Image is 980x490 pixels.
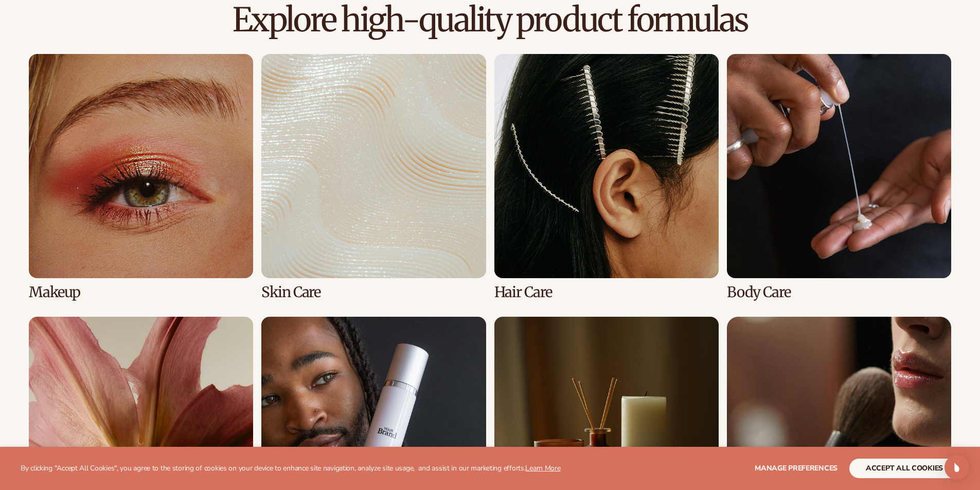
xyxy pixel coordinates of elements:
[21,464,561,473] p: By clicking "Accept All Cookies", you agree to the storing of cookies on your device to enhance s...
[849,459,959,478] button: accept all cookies
[727,284,951,300] h3: Body Care
[494,54,719,300] div: 3 / 8
[261,284,486,300] h3: Skin Care
[525,463,560,473] a: Learn More
[755,463,838,473] span: Manage preferences
[29,284,253,300] h3: Makeup
[29,54,253,300] div: 1 / 8
[727,54,951,300] div: 4 / 8
[261,54,486,300] div: 2 / 8
[945,455,969,480] div: Open Intercom Messenger
[494,284,719,300] h3: Hair Care
[755,459,838,478] button: Manage preferences
[29,3,951,37] h2: Explore high-quality product formulas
